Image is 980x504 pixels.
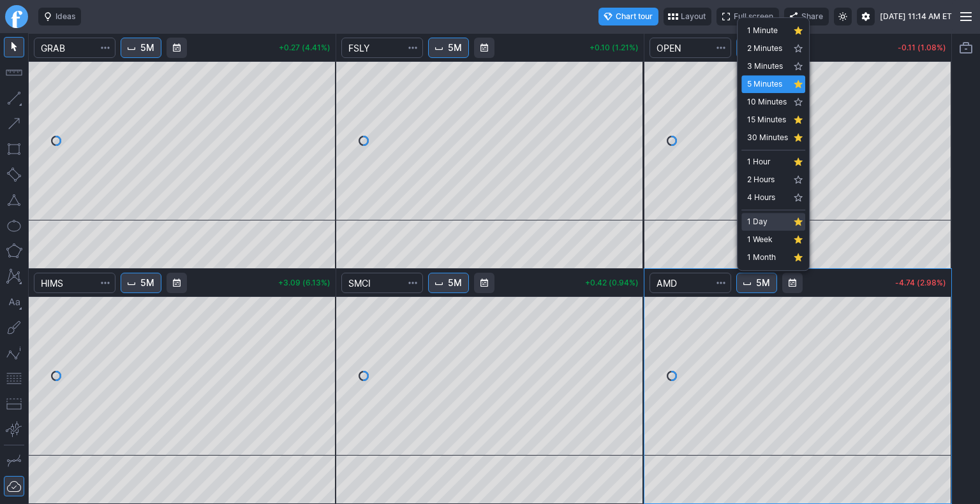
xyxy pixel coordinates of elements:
span: 1 Minute [747,24,788,37]
span: 1 Week [747,233,788,246]
span: 1 Hour [747,155,788,168]
span: 2 Hours [747,173,788,186]
span: 2 Minutes [747,42,788,55]
span: 4 Hours [747,191,788,204]
span: 1 Day [747,215,788,228]
span: 3 Minutes [747,60,788,73]
span: 30 Minutes [747,131,788,144]
span: 15 Minutes [747,113,788,126]
span: 1 Month [747,251,788,264]
span: 5 Minutes [747,78,788,90]
span: 10 Minutes [747,96,788,108]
